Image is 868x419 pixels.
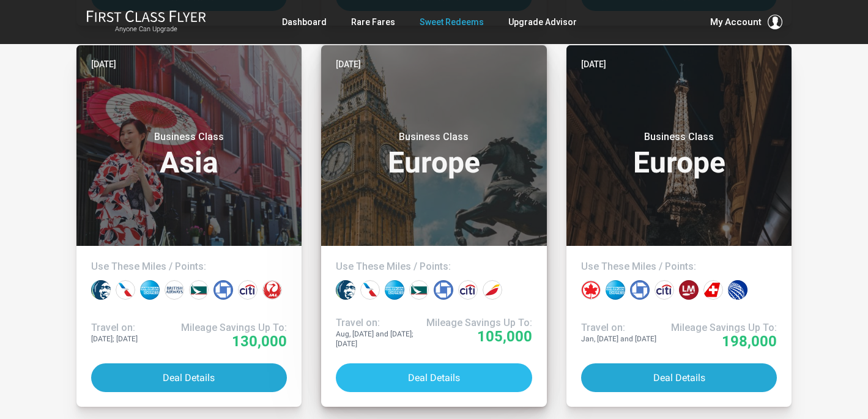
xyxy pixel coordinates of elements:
[86,10,206,23] img: First Class Flyer
[357,131,510,143] small: Business Class
[710,15,782,29] button: My Account
[566,45,792,407] a: [DATE]Business ClassEuropeUse These Miles / Points:Travel on:Jan, [DATE] and [DATE]Mileage Saving...
[581,280,601,300] div: Air Canada miles
[336,131,532,177] h3: Europe
[581,131,777,177] h3: Europe
[566,45,792,246] img: Paris.jpg
[483,280,502,300] div: Iberia miles
[351,11,395,33] a: Rare Fares
[336,57,361,71] time: [DATE]
[385,280,404,300] div: Amex points
[581,363,777,392] button: Deal Details
[630,280,650,300] div: Chase points
[336,261,532,273] h4: Use These Miles / Points:
[710,15,762,29] span: My Account
[581,57,606,71] time: [DATE]
[360,280,380,300] div: American miles
[213,280,233,300] div: Chase points
[336,363,532,392] button: Deal Details
[116,280,135,300] div: American miles
[86,10,206,34] a: First Class FlyerAnyone Can Upgrade
[113,131,265,143] small: Business Class
[91,131,287,177] h3: Asia
[679,280,699,300] div: LifeMiles
[508,11,577,33] a: Upgrade Advisor
[262,280,282,300] div: Japan miles
[91,363,287,392] button: Deal Details
[336,280,355,300] div: Alaska miles
[140,280,160,300] div: Amex points
[581,261,777,273] h4: Use These Miles / Points:
[238,280,258,300] div: Citi points
[189,280,209,300] div: Cathay Pacific miles
[420,11,484,33] a: Sweet Redeems
[458,280,478,300] div: Citi points
[91,261,287,273] h4: Use These Miles / Points:
[321,45,547,407] a: [DATE]Business ClassEuropeUse These Miles / Points:Travel on:Aug, [DATE] and [DATE]; [DATE]Mileag...
[91,280,111,300] div: Alaska miles
[434,280,453,300] div: Chase points
[728,280,747,300] div: United miles
[86,25,206,34] small: Anyone Can Upgrade
[91,57,116,71] time: [DATE]
[76,45,302,407] a: [DATE]Business ClassAsiaUse These Miles / Points:Travel on:[DATE]; [DATE]Mileage Savings Up To:13...
[703,280,723,300] div: Swiss miles
[606,280,625,300] div: Amex points
[165,280,184,300] div: British Airways miles
[655,280,674,300] div: Citi points
[409,280,429,300] div: Cathay Pacific miles
[282,11,327,33] a: Dashboard
[603,131,755,143] small: Business Class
